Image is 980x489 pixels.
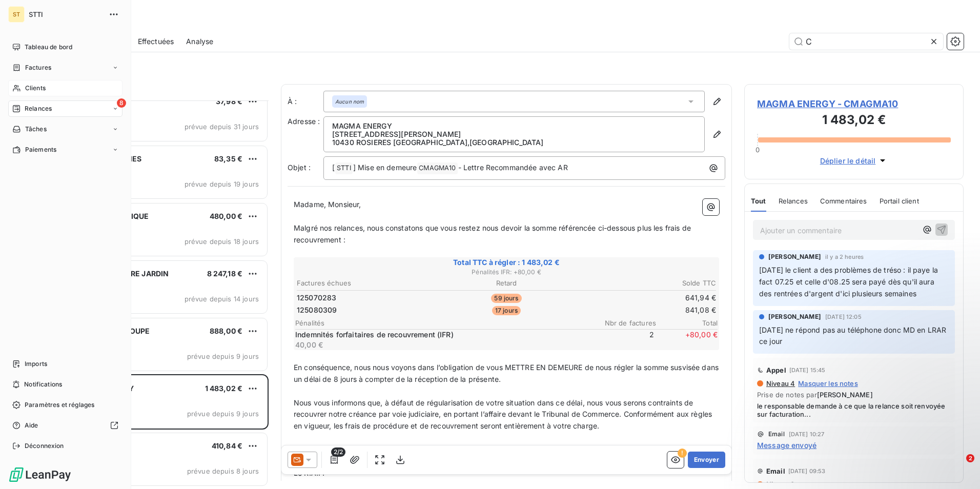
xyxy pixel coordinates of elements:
span: [ [332,163,335,172]
span: Adresse : [288,117,320,126]
em: Aucun nom [335,98,364,105]
span: Aide [25,421,38,430]
span: [PERSON_NAME] [768,312,821,321]
td: 641,94 € [577,292,717,303]
span: Effectuées [138,36,174,47]
span: prévue depuis 9 jours [187,352,259,360]
h3: 1 483,02 € [757,111,951,131]
span: 2/2 [331,447,345,457]
span: le responsable demande à ce que la relance soit renvoyée sur facturation... [757,402,951,418]
img: Logo LeanPay [8,466,72,483]
p: 10430 ROSIERES [GEOGRAPHIC_DATA] , [GEOGRAPHIC_DATA] [332,138,696,147]
span: Email [768,431,785,437]
span: Nous vous informons que, à défaut de régularisation de votre situation dans ce délai, nous vous s... [294,398,714,431]
span: Objet : [288,163,311,172]
span: [DATE] 09:53 [788,468,826,474]
span: [DATE] le client a des problèmes de tréso : il paye la fact 07.25 et celle d'08.25 sera payé dès ... [759,266,940,298]
span: Niveau 4 [765,379,795,388]
span: MAGMA ENERGY - CMAGMA10 [757,97,951,111]
span: Clients [25,84,46,93]
span: Prise de notes par [757,391,951,399]
label: À : [288,96,323,107]
span: Malgré nos relances, nous constatons que vous restez nous devoir la somme référencée ci-dessous p... [294,223,693,244]
span: 8 [117,98,126,108]
iframe: Intercom live chat [945,454,970,479]
div: ST [8,6,25,23]
span: ] Mise en demeure [353,163,417,172]
span: Relances [25,104,52,113]
span: prévue depuis 8 jours [187,467,259,475]
span: [DATE] 15:45 [789,367,826,373]
span: Nbr de factures [595,319,656,327]
span: Notifications [24,380,62,389]
span: Commentaires [820,197,867,205]
p: 40,00 € [295,340,590,350]
span: Paiements [25,145,56,154]
input: Rechercher [789,33,943,50]
span: + 80,00 € [656,330,718,350]
span: [PERSON_NAME] [294,480,354,489]
span: Total TTC à régler : 1 483,02 € [295,257,718,268]
span: Pénalités IFR : + 80,00 € [295,268,718,277]
span: Appel [766,366,786,374]
span: [PERSON_NAME] [768,252,821,261]
span: Analyse [186,36,213,47]
p: [STREET_ADDRESS][PERSON_NAME] [332,130,696,138]
span: Madame, Monsieur, [294,200,361,209]
span: 410,84 € [212,441,242,450]
span: 2 [593,330,654,350]
span: Le R.A.F. [294,468,324,477]
td: 841,08 € [577,304,717,316]
span: Total [656,319,718,327]
span: - Lettre Recommandée avec AR [458,163,568,172]
span: CMAGMA10 [417,162,457,174]
span: Factures [25,63,51,72]
span: 125080309 [297,305,337,315]
p: MAGMA ENERGY [332,122,696,130]
span: 0 [756,146,760,154]
span: 8 247,18 € [207,269,243,278]
span: 59 jours [491,294,521,303]
span: 17 jours [492,306,521,315]
span: Tout [751,197,766,205]
span: Masquer les notes [798,379,858,388]
span: 1 483,02 € [205,384,243,393]
span: Portail client [880,197,919,205]
span: 125070283 [297,293,336,303]
span: 83,35 € [214,154,242,163]
th: Factures échues [296,278,436,289]
iframe: Intercom notifications message [775,390,980,461]
span: Tâches [25,125,47,134]
th: Retard [437,278,576,289]
span: Déplier le détail [820,155,876,166]
span: Pénalités [295,319,595,327]
span: STTI [29,10,103,18]
span: Déconnexion [25,441,64,451]
a: Aide [8,417,122,434]
span: Relances [779,197,808,205]
span: STTI [335,162,353,174]
span: prévue depuis 14 jours [185,295,259,303]
th: Solde TTC [577,278,717,289]
span: En conséquence, nous nous voyons dans l’obligation de vous METTRE EN DEMEURE de nous régler la so... [294,363,721,383]
span: il y a 2 heures [825,254,864,260]
button: Déplier le détail [817,155,891,167]
span: [DATE] 12:05 [825,314,862,320]
span: Niveau 3 [765,480,794,488]
span: Imports [25,359,47,369]
span: prévue depuis 18 jours [185,237,259,246]
span: Tableau de bord [25,43,72,52]
span: 37,98 € [216,97,242,106]
button: Envoyer [688,452,725,468]
span: 480,00 € [210,212,242,220]
span: [DATE] ne répond pas au téléphone donc MD en LRAR ce jour [759,325,949,346]
span: Email [766,467,785,475]
p: Indemnités forfaitaires de recouvrement (IFR) [295,330,590,340]
span: prévue depuis 19 jours [185,180,259,188]
span: prévue depuis 31 jours [185,123,259,131]
span: prévue depuis 9 jours [187,410,259,418]
span: Paramètres et réglages [25,400,94,410]
span: 2 [966,454,974,462]
span: Message envoyé [757,440,816,451]
span: 888,00 € [210,327,242,335]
